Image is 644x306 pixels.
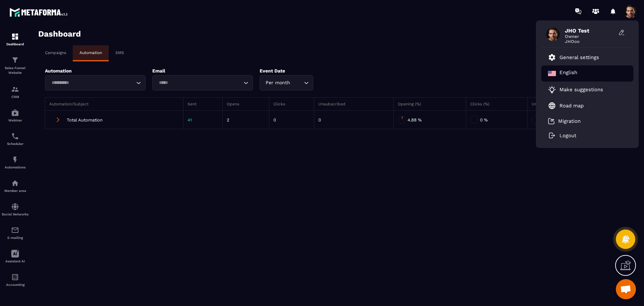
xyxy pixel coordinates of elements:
[222,98,269,111] th: Opens
[2,245,29,268] a: Assistant AI
[2,80,29,104] a: formationformationCRM
[2,42,29,46] p: Dashboard
[269,98,314,111] th: Clicks
[559,54,599,60] p: General settings
[45,50,66,55] p: Campaigns
[79,50,102,55] p: Automation
[11,273,19,281] img: accountant
[115,50,124,55] p: SMS
[565,39,615,44] span: JHOoo
[548,53,599,61] a: General settings
[11,226,19,234] img: email
[222,111,269,129] td: 2
[559,87,603,93] p: Make suggestions
[314,98,393,111] th: Unsubscribed
[49,79,135,87] input: Search for option
[558,118,581,124] p: Migration
[2,174,29,198] a: automationsautomationsMember area
[11,56,19,64] img: formation
[264,79,291,87] span: Per month
[2,142,29,146] p: Scheduler
[38,29,81,39] h3: Dashboard
[2,165,29,169] p: Automations
[11,179,19,187] img: automations
[11,132,19,140] img: scheduler
[2,268,29,292] a: accountantaccountantAccounting
[2,151,29,174] a: automationsautomationsAutomations
[565,34,615,39] span: Owner
[45,98,183,111] th: Automation/Subject
[11,156,19,164] img: automations
[548,86,619,94] a: Make suggestions
[2,95,29,99] p: CRM
[314,111,393,129] td: 0
[11,33,19,41] img: formation
[2,236,29,240] p: E-mailing
[45,68,146,73] p: Automation
[11,203,19,211] img: social-network
[470,115,524,125] div: 0 %
[291,79,302,87] input: Search for option
[45,75,146,91] div: Search for option
[9,6,70,18] img: logo
[528,98,624,111] th: Unsubscribed (%)
[559,133,576,139] p: Logout
[260,75,313,91] div: Search for option
[2,66,29,75] p: Sales Funnel Website
[2,28,29,51] a: formationformationDashboard
[11,85,19,93] img: formation
[2,221,29,245] a: emailemailE-mailing
[49,115,179,125] div: Total Automation
[2,259,29,263] p: Assistant AI
[2,104,29,127] a: automationsautomationsWebinar
[2,283,29,287] p: Accounting
[2,198,29,221] a: social-networksocial-networkSocial Networks
[548,118,581,124] a: Migration
[11,109,19,117] img: automations
[565,28,615,34] span: JHO Test
[183,111,222,129] td: 41
[2,212,29,216] p: Social Networks
[157,79,242,87] input: Search for option
[2,127,29,151] a: schedulerschedulerScheduler
[2,51,29,80] a: formationformationSales Funnel Website
[2,189,29,193] p: Member area
[398,115,462,125] div: 4.88 %
[260,68,343,73] p: Event Date
[532,115,620,125] div: 0 %
[466,98,528,111] th: Clicks (%)
[559,103,584,109] p: Road map
[394,98,466,111] th: Opening (%)
[152,75,253,91] div: Search for option
[2,118,29,122] p: Webinar
[269,111,314,129] td: 0
[616,279,636,299] div: Mở cuộc trò chuyện
[559,69,577,78] p: English
[183,98,222,111] th: Sent
[548,102,584,110] a: Road map
[152,68,253,73] p: Email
